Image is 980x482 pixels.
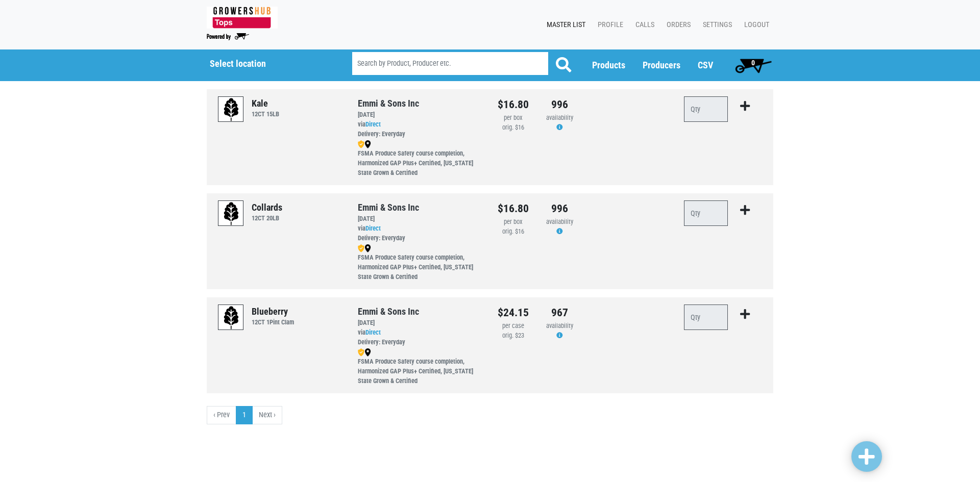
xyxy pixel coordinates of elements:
[207,7,278,29] img: 279edf242af8f9d49a69d9d2afa010fb.png
[498,113,529,123] div: per box
[358,244,364,252] img: safety-e55c860ca8c00a9c171001a62a92dabd.png
[252,318,294,326] h6: 12CT 1Pint Clam
[358,214,482,224] div: [DATE]
[592,60,625,70] a: Products
[252,96,279,110] div: Kale
[210,58,326,69] h5: Select location
[498,321,529,331] div: per case
[358,347,482,386] div: FSMA Produce Safety course completion, Harmonized GAP Plus+ Certified, [US_STATE] State Grown & C...
[364,140,371,148] img: map_marker-0e94453035b3232a4d21701695807de9.png
[358,348,364,357] img: safety-e55c860ca8c00a9c171001a62a92dabd.png
[695,15,736,35] a: Settings
[730,55,776,75] a: 0
[364,244,371,252] img: map_marker-0e94453035b3232a4d21701695807de9.png
[498,305,529,321] div: $24.15
[538,15,590,35] a: Master List
[498,96,529,113] div: $16.80
[358,120,482,139] div: via
[365,328,381,336] a: Direct
[358,110,482,120] div: [DATE]
[544,96,575,113] div: 996
[358,202,419,213] a: Emmi & Sons Inc
[364,348,371,357] img: map_marker-0e94453035b3232a4d21701695807de9.png
[643,60,680,70] a: Producers
[358,338,482,347] div: Delivery: Everyday
[358,318,482,328] div: [DATE]
[352,52,548,75] input: Search by Product, Producer etc.
[358,234,482,243] div: Delivery: Everyday
[751,59,755,67] span: 0
[358,130,482,139] div: Delivery: Everyday
[365,224,381,232] a: Direct
[358,328,482,347] div: via
[684,305,728,330] input: Qty
[498,217,529,227] div: per box
[252,110,279,118] h6: 12CT 15LB
[358,224,482,243] div: via
[698,60,713,70] a: CSV
[358,140,364,148] img: safety-e55c860ca8c00a9c171001a62a92dabd.png
[590,15,627,35] a: Profile
[252,305,294,318] div: Blueberry
[544,200,575,217] div: 996
[498,331,529,341] div: orig. $23
[252,200,282,214] div: Collards
[207,406,773,424] nav: pager
[736,15,773,35] a: Logout
[358,139,482,178] div: FSMA Produce Safety course completion, Harmonized GAP Plus+ Certified, [US_STATE] State Grown & C...
[658,15,695,35] a: Orders
[236,406,253,424] a: 1
[218,201,244,226] img: placeholder-variety-43d6402dacf2d531de610a020419775a.svg
[627,15,658,35] a: Calls
[498,200,529,217] div: $16.80
[252,214,282,222] h6: 12CT 20LB
[498,123,529,133] div: orig. $16
[546,322,573,329] span: availability
[544,305,575,321] div: 967
[218,305,244,331] img: placeholder-variety-43d6402dacf2d531de610a020419775a.svg
[358,98,419,109] a: Emmi & Sons Inc
[358,243,482,282] div: FSMA Produce Safety course completion, Harmonized GAP Plus+ Certified, [US_STATE] State Grown & C...
[358,306,419,317] a: Emmi & Sons Inc
[546,218,573,225] span: availability
[546,114,573,121] span: availability
[218,97,244,122] img: placeholder-variety-43d6402dacf2d531de610a020419775a.svg
[365,120,381,128] a: Direct
[684,96,728,122] input: Qty
[498,227,529,237] div: orig. $16
[207,33,249,40] img: Powered by Big Wheelbarrow
[684,200,728,226] input: Qty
